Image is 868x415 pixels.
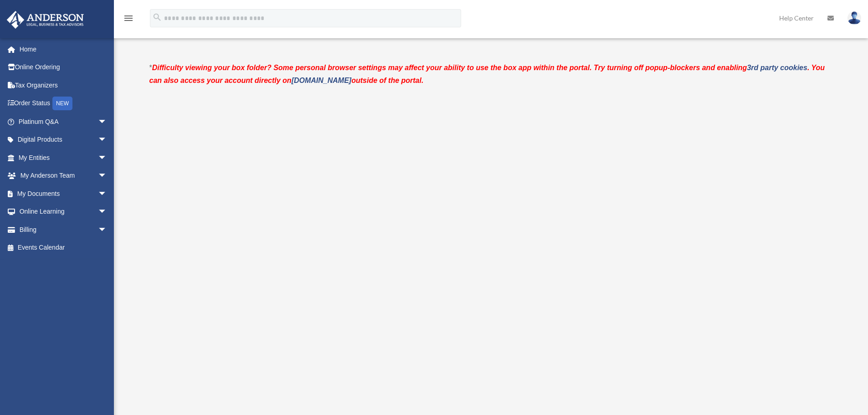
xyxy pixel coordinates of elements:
i: search [152,12,162,22]
span: arrow_drop_down [98,167,116,185]
a: [DOMAIN_NAME] [292,77,352,84]
a: Digital Productsarrow_drop_down [6,131,121,149]
a: Tax Organizers [6,76,121,94]
span: arrow_drop_down [98,184,116,203]
a: Billingarrow_drop_down [6,220,121,239]
img: User Pic [847,11,861,25]
a: Online Learningarrow_drop_down [6,203,121,221]
a: Home [6,40,121,58]
div: NEW [52,97,72,110]
i: menu [123,13,134,24]
img: Anderson Advisors Platinum Portal [4,11,87,29]
span: arrow_drop_down [98,203,116,221]
a: Order StatusNEW [6,94,121,113]
strong: Difficulty viewing your box folder? Some personal browser settings may affect your ability to use... [149,64,825,84]
a: My Anderson Teamarrow_drop_down [6,167,121,185]
a: My Documentsarrow_drop_down [6,184,121,203]
a: 3rd party cookies [747,64,807,72]
span: arrow_drop_down [98,131,116,149]
span: arrow_drop_down [98,220,116,239]
a: Platinum Q&Aarrow_drop_down [6,113,121,131]
span: arrow_drop_down [98,149,116,167]
span: arrow_drop_down [98,113,116,131]
a: My Entitiesarrow_drop_down [6,149,121,167]
a: Events Calendar [6,239,121,257]
a: Online Ordering [6,58,121,77]
a: menu [123,16,134,24]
